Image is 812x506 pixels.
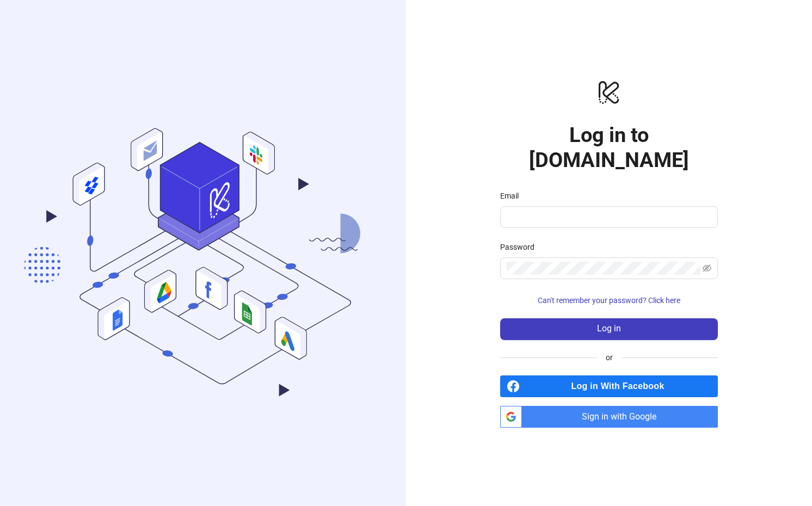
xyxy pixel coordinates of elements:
label: Password [500,241,542,253]
span: Log in [597,324,621,334]
h1: Log in to [DOMAIN_NAME] [500,122,718,172]
span: Can't remember your password? Click here [538,296,680,305]
input: Password [507,262,700,275]
span: eye-invisible [703,264,711,273]
a: Can't remember your password? Click here [500,296,718,305]
button: Log in [500,318,718,340]
a: Sign in with Google [500,406,718,428]
a: Log in With Facebook [500,375,718,397]
span: Sign in with Google [526,406,718,428]
input: Email [507,211,709,224]
button: Can't remember your password? Click here [500,292,718,310]
span: Log in With Facebook [524,375,718,397]
label: Email [500,190,526,202]
span: or [597,351,622,363]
